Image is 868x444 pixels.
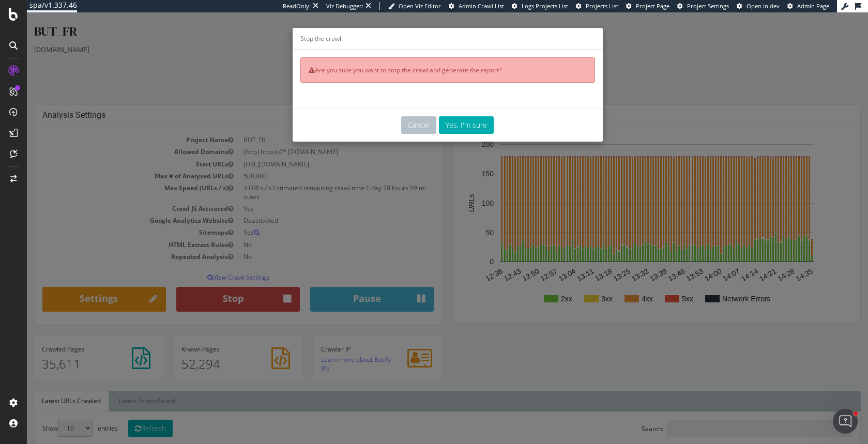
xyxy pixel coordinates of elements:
[636,2,669,10] span: Project Page
[797,2,829,10] span: Admin Page
[747,2,780,10] span: Open in dev
[412,104,467,121] button: Yes, I'm sure
[737,2,780,10] a: Open in dev
[459,2,504,10] span: Admin Crawl List
[266,16,576,37] div: Stop the crawl
[833,409,858,434] iframe: Intercom live chat
[374,104,409,121] button: Cancel
[326,2,363,10] div: Viz Debugger:
[576,2,618,10] a: Projects List
[388,2,441,10] a: Open Viz Editor
[687,2,729,10] span: Project Settings
[512,2,568,10] a: Logs Projects List
[449,2,504,10] a: Admin Crawl List
[522,2,568,10] span: Logs Projects List
[787,2,829,10] a: Admin Page
[283,2,311,10] div: ReadOnly:
[586,2,618,10] span: Projects List
[273,45,568,70] div: Are you sure you want to stop the crawl and generate the report?
[399,2,441,10] span: Open Viz Editor
[626,2,669,10] a: Project Page
[677,2,729,10] a: Project Settings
